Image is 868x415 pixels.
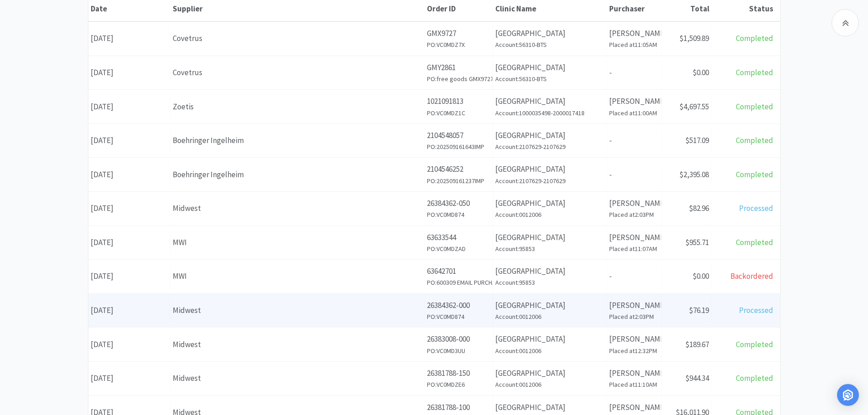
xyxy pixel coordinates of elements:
[173,304,422,317] div: Midwest
[679,169,709,179] span: $2,395.08
[609,40,659,50] h6: Placed at 11:05AM
[495,142,604,152] h6: Account: 2107629-2107629
[609,197,659,210] p: [PERSON_NAME]
[689,203,709,213] span: $82.96
[88,367,170,390] div: [DATE]
[609,108,659,118] h6: Placed at 11:00AM
[427,277,490,287] h6: PO: 600309 EMAIL PURCHASER 9/15
[427,333,490,345] p: 26383008-000
[173,338,422,351] div: Midwest
[427,4,491,14] div: Order ID
[685,135,709,145] span: $517.09
[427,74,490,84] h6: PO: free goods GMX9727
[495,379,604,389] h6: Account: 0012006
[427,40,490,50] h6: PO: VC0MDZ7X
[495,231,604,244] p: [GEOGRAPHIC_DATA]
[609,27,659,40] p: [PERSON_NAME]
[173,270,422,282] div: MWI
[609,367,659,379] p: [PERSON_NAME]
[88,197,170,220] div: [DATE]
[739,305,773,315] span: Processed
[736,102,773,112] span: Completed
[685,373,709,383] span: $944.34
[685,339,709,349] span: $189.67
[689,305,709,315] span: $76.19
[609,346,659,356] h6: Placed at 12:32PM
[427,401,490,414] p: 26381788-100
[88,333,170,356] div: [DATE]
[736,339,773,349] span: Completed
[609,134,659,147] p: -
[495,401,604,414] p: [GEOGRAPHIC_DATA]
[609,4,659,14] div: Purchaser
[495,210,604,220] h6: Account: 0012006
[427,299,490,312] p: 26384362-000
[91,4,168,14] div: Date
[173,4,422,14] div: Supplier
[173,236,422,249] div: MWI
[609,244,659,254] h6: Placed at 11:07AM
[88,299,170,322] div: [DATE]
[495,312,604,322] h6: Account: 0012006
[427,244,490,254] h6: PO: VC0MDZAD
[427,367,490,379] p: 26381788-150
[495,74,604,84] h6: Account: 56310-BTS
[427,129,490,142] p: 2104548057
[609,67,659,79] p: -
[427,197,490,210] p: 26384362-050
[173,169,422,181] div: Boehringer Ingelheim
[427,27,490,40] p: GMX9727
[427,142,490,152] h6: PO: 202509161643IMP
[427,95,490,108] p: 1021091813
[739,203,773,213] span: Processed
[609,379,659,389] h6: Placed at 11:10AM
[88,231,170,254] div: [DATE]
[88,265,170,288] div: [DATE]
[427,312,490,322] h6: PO: VC0MD874
[427,176,490,186] h6: PO: 202509161237IMP
[173,134,422,147] div: Boehringer Ingelheim
[609,270,659,282] p: -
[693,271,709,281] span: $0.00
[685,237,709,247] span: $955.71
[609,299,659,312] p: [PERSON_NAME]
[736,135,773,145] span: Completed
[88,129,170,152] div: [DATE]
[427,346,490,356] h6: PO: VC0MD3UU
[609,333,659,345] p: [PERSON_NAME]
[736,373,773,383] span: Completed
[495,108,604,118] h6: Account: 1000035498-2000017418
[679,33,709,43] span: $1,509.89
[495,176,604,186] h6: Account: 2107629-2107629
[495,333,604,345] p: [GEOGRAPHIC_DATA]
[609,210,659,220] h6: Placed at 2:03PM
[693,67,709,77] span: $0.00
[495,367,604,379] p: [GEOGRAPHIC_DATA]
[736,67,773,77] span: Completed
[837,384,859,406] div: Open Intercom Messenger
[427,265,490,277] p: 63642701
[495,129,604,142] p: [GEOGRAPHIC_DATA]
[664,4,709,14] div: Total
[427,231,490,244] p: 63633544
[714,4,773,14] div: Status
[495,265,604,277] p: [GEOGRAPHIC_DATA]
[495,197,604,210] p: [GEOGRAPHIC_DATA]
[495,299,604,312] p: [GEOGRAPHIC_DATA]
[495,244,604,254] h6: Account: 95853
[173,32,422,45] div: Covetrus
[88,95,170,118] div: [DATE]
[88,27,170,50] div: [DATE]
[609,169,659,181] p: -
[495,277,604,287] h6: Account: 95853
[495,27,604,40] p: [GEOGRAPHIC_DATA]
[173,101,422,113] div: Zoetis
[173,67,422,79] div: Covetrus
[495,61,604,74] p: [GEOGRAPHIC_DATA]
[609,95,659,108] p: [PERSON_NAME]
[495,95,604,108] p: [GEOGRAPHIC_DATA]
[427,61,490,74] p: GMY2861
[730,271,773,281] span: Backordered
[88,61,170,84] div: [DATE]
[427,210,490,220] h6: PO: VC0MD874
